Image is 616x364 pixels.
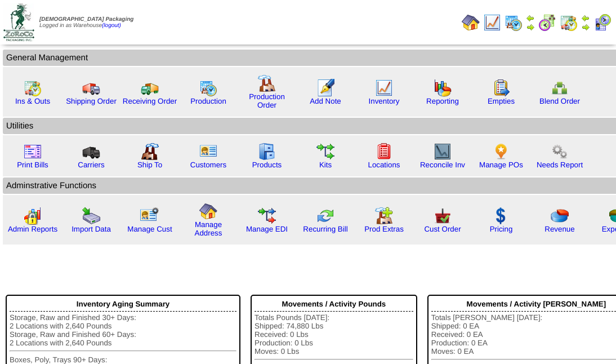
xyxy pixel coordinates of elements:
a: (logout) [102,23,121,29]
a: Receiving Order [123,97,177,105]
img: truck3.gif [82,143,100,161]
span: [DEMOGRAPHIC_DATA] Packaging [39,16,133,23]
a: Empties [488,97,515,105]
a: Pricing [490,225,513,233]
a: Blend Order [539,97,580,105]
img: prodextras.gif [375,207,393,225]
img: workflow.png [551,143,569,161]
img: network.png [551,79,569,97]
img: arrowleft.gif [526,14,535,23]
img: calendarcustomer.gif [593,14,611,32]
img: home.gif [199,202,217,220]
img: po.png [492,143,510,161]
a: Manage Address [195,220,222,237]
img: factory.gif [258,74,276,92]
img: locations.gif [375,143,393,161]
img: workorder.gif [492,79,510,97]
div: Inventory Aging Summary [10,297,236,312]
img: graph.gif [434,79,452,97]
img: reconcile.gif [316,207,334,225]
a: Ship To [137,161,162,169]
a: Cust Order [424,225,461,233]
img: truck2.gif [141,79,159,97]
a: Inventory [369,97,400,105]
a: Carriers [78,161,104,169]
a: Admin Reports [8,225,57,233]
img: cabinet.gif [258,143,276,161]
img: line_graph.gif [483,14,501,32]
a: Products [252,161,282,169]
img: calendarprod.gif [199,79,217,97]
img: calendarblend.gif [538,14,556,32]
a: Production Order [249,92,285,109]
img: graph2.png [24,207,42,225]
img: cust_order.png [434,207,452,225]
a: Import Data [72,225,111,233]
img: arrowright.gif [526,23,535,32]
a: Reporting [426,97,459,105]
a: Needs Report [537,161,583,169]
a: Ins & Outs [15,97,50,105]
img: dollar.gif [492,207,510,225]
img: arrowright.gif [581,23,590,32]
div: Movements / Activity Pounds [255,297,413,312]
img: zoroco-logo-small.webp [3,3,34,41]
img: line_graph2.gif [434,143,452,161]
a: Kits [319,161,332,169]
a: Prod Extras [364,225,404,233]
img: arrowleft.gif [581,14,590,23]
a: Revenue [544,225,574,233]
a: Manage POs [479,161,523,169]
img: invoice2.gif [24,143,42,161]
img: line_graph.gif [375,79,393,97]
a: Manage Cust [127,225,172,233]
img: home.gif [462,14,480,32]
a: Print Bills [17,161,48,169]
img: truck.gif [82,79,100,97]
a: Production [190,97,226,105]
img: edi.gif [258,207,276,225]
img: orders.gif [316,79,334,97]
img: calendarinout.gif [560,14,578,32]
a: Add Note [310,97,341,105]
img: factory2.gif [141,143,159,161]
a: Customers [190,161,226,169]
span: Logged in as Warehouse [39,16,133,29]
img: calendarprod.gif [505,14,523,32]
img: managecust.png [140,207,160,225]
img: import.gif [82,207,100,225]
a: Shipping Order [66,97,117,105]
a: Reconcile Inv [420,161,465,169]
a: Locations [368,161,400,169]
a: Recurring Bill [303,225,347,233]
img: customers.gif [199,143,217,161]
img: calendarinout.gif [24,79,42,97]
img: pie_chart.png [551,207,569,225]
img: workflow.gif [316,143,334,161]
a: Manage EDI [246,225,288,233]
